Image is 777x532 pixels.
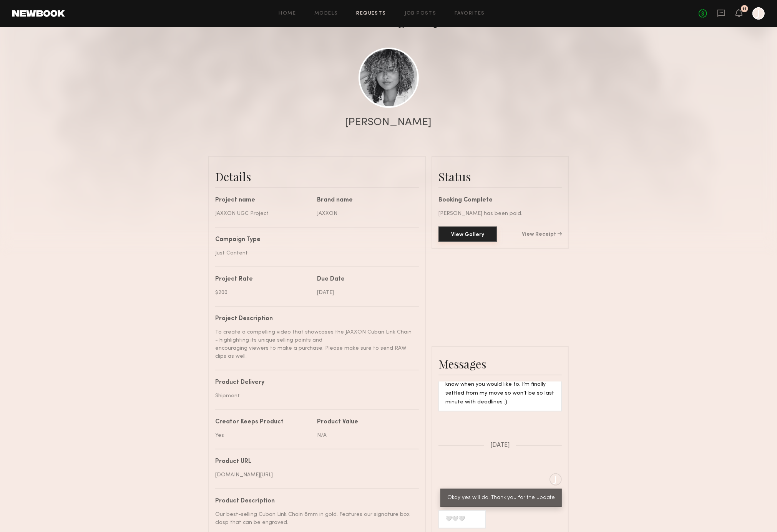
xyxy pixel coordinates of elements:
a: View Receipt [522,232,562,237]
div: Project Description [215,316,413,322]
div: Our best-selling Cuban Link Chain 8mm in gold. Features our signature box clasp that can be engra... [215,511,413,527]
div: Product Description [215,498,413,504]
div: Product URL [215,459,413,465]
div: 11 [743,7,747,11]
div: Details [215,169,419,184]
a: Job Posts [405,11,437,16]
div: Brand name [317,197,413,203]
a: J [752,7,765,20]
div: Just Content [215,249,413,257]
div: [PERSON_NAME] has been paid. [438,210,562,218]
div: Shipment [215,392,413,400]
a: Favorites [455,11,485,16]
div: JAXXON UGC Project [215,210,311,218]
div: $200 [215,289,311,297]
div: Status [438,169,562,184]
div: 🤍🤍🤍 [445,515,479,524]
div: Product Delivery [215,380,413,386]
a: Models [314,11,338,16]
div: [DATE] [317,289,413,297]
div: Campaign Type [215,237,413,243]
div: [PERSON_NAME] [345,117,432,128]
div: I would love to work again soon!!! Let me know when you would like to. I’m finally settled from m... [445,372,555,407]
a: Home [279,11,296,16]
div: Okay yes will do! Thank you for the update [447,494,555,502]
div: Messages [438,356,562,372]
div: JAXXON [317,210,413,218]
button: View Gallery [438,226,497,242]
div: [DOMAIN_NAME][URL] [215,471,413,479]
div: N/A [317,431,413,439]
div: Booking Complete [438,197,562,203]
div: To create a compelling video that showcases the JAXXON Cuban Link Chain - highlighting its unique... [215,328,413,360]
div: Project Rate [215,276,311,283]
div: Due Date [317,276,413,283]
div: Project name [215,197,311,203]
div: Yes [215,431,311,439]
a: Requests [357,11,386,16]
div: Creator Keeps Product [215,419,311,425]
div: Product Value [317,419,413,425]
span: [DATE] [490,442,510,449]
